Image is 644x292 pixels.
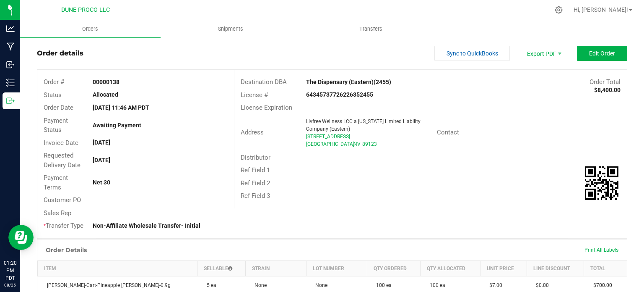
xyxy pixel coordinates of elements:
strong: [DATE] 11:46 AM PDT [93,104,149,111]
span: Sales Rep [44,209,71,217]
span: [PERSON_NAME]-Cart-Pineapple [PERSON_NAME]-0.9g [43,282,171,288]
inline-svg: Manufacturing [6,42,15,51]
strong: $8,400.00 [594,87,621,93]
inline-svg: Inventory [6,79,15,87]
span: DUNE PROCO LLC [61,6,110,14]
span: Order Date [44,104,73,111]
th: Sellable [197,260,246,276]
span: Address [241,129,264,136]
span: Contact [437,129,459,136]
span: , [353,141,353,147]
span: Print All Labels [584,247,618,253]
h1: Order Details [46,247,87,253]
span: None [250,282,267,288]
strong: Net 30 [93,179,110,186]
span: License # [241,91,268,99]
th: Total [584,260,627,276]
span: Customer PO [44,196,81,204]
span: Status [44,91,62,99]
a: Shipments [161,20,301,38]
button: Edit Order [577,46,627,61]
span: Ref Field 3 [241,192,270,200]
div: Manage settings [553,6,564,14]
span: Order # [44,78,64,86]
li: Export PDF [518,46,569,61]
th: Unit Price [480,260,527,276]
strong: The Dispensary (Eastern)(2455) [306,79,391,85]
span: Payment Terms [44,174,68,191]
span: 100 ea [372,282,392,288]
span: $7.00 [485,282,502,288]
span: None [311,282,327,288]
span: $700.00 [589,282,612,288]
span: License Expiration [241,104,292,111]
span: Orders [71,25,109,33]
iframe: Resource center [8,225,34,250]
span: 89123 [362,141,377,147]
span: Ref Field 2 [241,179,270,187]
span: Requested Delivery Date [44,152,80,169]
span: Destination DBA [241,78,287,86]
span: Transfers [348,25,394,33]
span: $0.00 [532,282,549,288]
strong: [DATE] [93,139,110,146]
img: Scan me! [585,166,618,200]
span: Transfer Type [44,222,83,229]
strong: 00000138 [93,79,119,85]
th: Strain [245,260,306,276]
th: Qty Ordered [367,260,420,276]
span: Payment Status [44,117,68,134]
strong: Allocated [93,91,118,98]
span: Order Total [589,78,621,86]
p: 08/25 [4,282,16,288]
span: Ref Field 1 [241,166,270,174]
strong: 64345737726226352455 [306,91,373,98]
span: Shipments [207,25,254,33]
span: NV [353,141,361,147]
a: Orders [20,20,161,38]
span: Sync to QuickBooks [447,50,498,57]
inline-svg: Inbound [6,61,15,69]
span: Distributor [241,154,270,161]
strong: [DATE] [93,157,110,163]
inline-svg: Analytics [6,24,15,33]
th: Line Discount [527,260,584,276]
span: Livfree Wellness LCC a [US_STATE] Limited Liability Company (Eastern) [306,118,421,132]
span: [GEOGRAPHIC_DATA] [306,141,354,147]
span: Edit Order [589,50,615,57]
strong: Non-Affiliate Wholesale Transfer- Initial [93,222,200,229]
a: Transfers [301,20,441,38]
span: 100 ea [426,282,445,288]
inline-svg: Outbound [6,97,15,105]
th: Item [38,260,197,276]
strong: Awaiting Payment [93,122,141,129]
span: Invoice Date [44,139,78,147]
span: Hi, [PERSON_NAME]! [574,6,628,13]
div: Order details [37,48,83,58]
p: 01:20 PM PDT [4,259,16,282]
th: Qty Allocated [421,260,480,276]
qrcode: 00000138 [585,166,618,200]
th: Lot Number [306,260,367,276]
span: [STREET_ADDRESS] [306,134,350,139]
button: Sync to QuickBooks [434,46,510,61]
span: 5 ea [203,282,216,288]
